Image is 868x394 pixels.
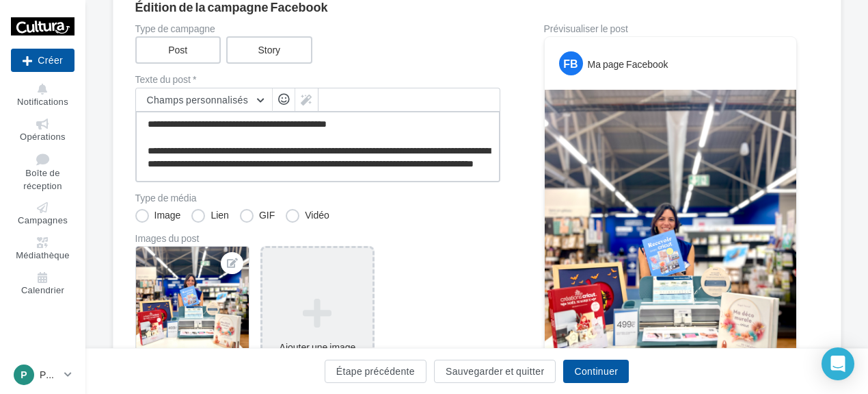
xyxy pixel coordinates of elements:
[11,362,74,388] a: P PUBLIER
[136,88,272,112] button: Champs personnalisés
[135,193,500,203] label: Type de média
[11,49,74,72] div: Nouvelle campagne
[11,150,74,194] a: Boîte de réception
[559,51,583,75] div: FB
[135,234,500,243] div: Images du post
[822,347,854,380] div: Open Intercom Messenger
[21,284,64,295] span: Calendrier
[240,209,275,223] label: GIF
[563,360,629,383] button: Continuer
[11,81,74,110] button: Notifications
[16,249,70,260] span: Médiathèque
[588,58,668,71] div: Ma page Facebook
[135,24,500,34] label: Type de campagne
[11,199,74,229] a: Campagnes
[544,24,797,34] div: Prévisualiser le post
[11,234,74,264] a: Médiathèque
[191,209,228,223] label: Lien
[40,368,59,382] p: PUBLIER
[11,49,74,72] button: Créer
[135,75,500,84] label: Texte du post *
[18,215,68,226] span: Campagnes
[135,209,181,223] label: Image
[147,94,249,106] span: Champs personnalisés
[325,360,426,383] button: Étape précédente
[11,269,74,299] a: Calendrier
[135,36,221,64] label: Post
[226,36,312,64] label: Story
[286,209,329,223] label: Vidéo
[434,360,556,383] button: Sauvegarder et quitter
[20,131,66,142] span: Opérations
[21,368,27,382] span: P
[17,96,68,107] span: Notifications
[11,116,74,145] a: Opérations
[23,168,62,192] span: Boîte de réception
[135,1,819,13] div: Édition de la campagne Facebook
